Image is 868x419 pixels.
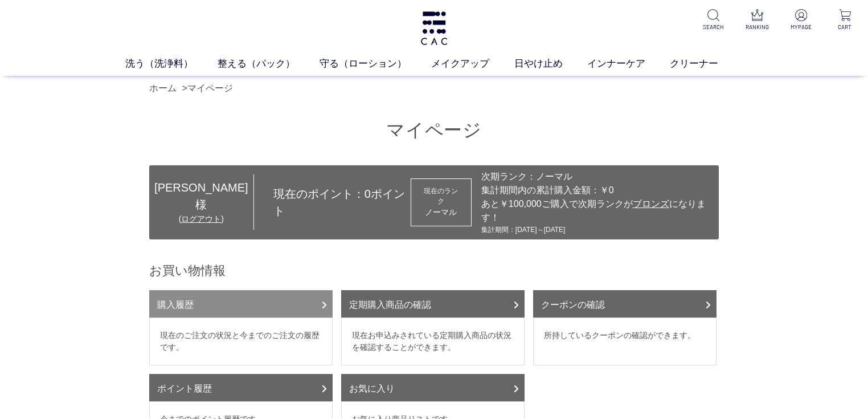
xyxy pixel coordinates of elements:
h1: マイページ [149,118,719,143]
p: SEARCH [699,23,727,31]
div: [PERSON_NAME] 様 [149,179,253,213]
dd: 現在のご注文の状況と今までのご注文の履歴です。 [149,318,333,365]
a: 購入履歴 [149,290,333,318]
img: logo [419,11,449,45]
a: メイクアップ [431,56,514,71]
dd: 現在お申込みされている定期購入商品の状況を確認することができます。 [341,318,525,365]
dd: 所持しているクーポンの確認ができます。 [533,318,716,365]
a: クリーナー [670,56,743,71]
div: 集計期間内の累計購入金額：￥0 [481,184,713,197]
div: ( ) [149,213,253,225]
a: ホーム [149,83,177,93]
a: 守る（ローション） [320,56,431,71]
div: 次期ランク：ノーマル [481,170,713,184]
a: お気に入り [341,374,525,401]
a: RANKING [743,9,771,31]
a: MYPAGE [787,9,815,31]
p: MYPAGE [787,23,815,31]
div: ノーマル [421,206,461,218]
a: ポイント履歴 [149,374,333,401]
a: インナーケア [587,56,670,71]
a: SEARCH [699,9,727,31]
dt: 現在のランク [421,186,461,206]
p: RANKING [743,23,771,31]
a: 定期購入商品の確認 [341,290,525,318]
a: 洗う（洗浄料） [125,56,218,71]
a: ログアウト [181,214,221,223]
a: CART [831,9,859,31]
p: CART [831,23,859,31]
h2: お買い物情報 [149,262,719,279]
div: 集計期間：[DATE]～[DATE] [481,225,713,235]
li: > [182,82,235,95]
a: マイページ [187,83,233,93]
a: 整える（パック） [218,56,320,71]
a: 日やけ止め [514,56,587,71]
div: 現在のポイント： ポイント [254,185,411,219]
span: 0 [365,188,371,200]
a: クーポンの確認 [533,290,716,318]
span: ブロンズ [633,199,669,209]
div: あと￥100,000ご購入で次期ランクが になります！ [481,197,713,225]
